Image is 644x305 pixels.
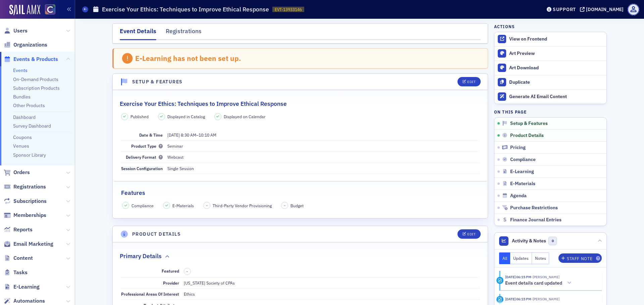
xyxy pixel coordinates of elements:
[4,41,47,49] a: Organizations
[510,157,536,163] span: Compliance
[505,280,574,287] button: Event details card updated
[505,297,531,301] time: 6/11/2025 06:15 PM
[13,41,47,49] span: Organizations
[510,193,527,199] span: Agenda
[184,280,235,286] span: [US_STATE] Society of CPAs
[494,61,606,75] a: Art Download
[131,203,154,209] span: Compliance
[13,143,29,149] a: Venues
[4,169,30,176] a: Orders
[509,79,603,85] div: Duplicate
[126,154,163,160] span: Delivery Format
[509,65,603,71] div: Art Download
[510,133,544,139] span: Product Details
[131,143,163,149] span: Product Type
[4,254,33,262] a: Content
[458,77,481,86] button: Edit
[13,152,46,158] a: Sponsor Library
[135,54,241,63] div: E-Learning has not been set up.
[510,252,532,264] button: Updates
[496,277,503,284] div: Activity
[132,231,181,238] h4: Product Details
[163,280,179,286] span: Provider
[567,257,592,260] div: Staff Note
[224,113,266,120] span: Displayed on Calendar
[494,47,606,61] a: Art Preview
[199,132,216,138] time: 10:10 AM
[509,94,603,100] div: Generate AI Email Content
[548,237,557,245] span: 0
[213,203,272,209] span: Third-Party Vendor Provisioning
[13,94,31,100] a: Bundles
[120,27,156,40] div: Event Details
[505,280,562,286] h5: Event details card updated
[167,154,183,160] span: Webcast
[13,67,28,73] a: Events
[13,212,46,219] span: Memberships
[120,99,287,108] h2: Exercise Your Ethics: Techniques to Improve Ethical Response
[184,291,195,297] div: Ethics
[496,296,503,303] div: Update
[4,226,33,233] a: Reports
[13,198,47,205] span: Subscriptions
[102,5,269,13] h1: Exercise Your Ethics: Techniques to Improve Ethical Response
[167,132,180,138] span: [DATE]
[510,205,558,211] span: Purchase Restrictions
[4,269,28,276] a: Tasks
[13,183,46,190] span: Registrations
[206,203,208,208] span: –
[532,252,549,264] button: Notes
[4,283,40,291] a: E-Learning
[186,269,188,274] span: –
[40,4,55,16] a: View Homepage
[13,102,45,108] a: Other Products
[4,297,45,305] a: Automations
[13,123,51,129] a: Survey Dashboard
[290,203,304,209] span: Budget
[4,56,58,63] a: Events & Products
[4,183,46,190] a: Registrations
[510,217,561,223] span: Finance Journal Entries
[13,56,58,63] span: Events & Products
[167,143,183,149] span: Seminar
[499,252,511,264] button: All
[510,169,534,175] span: E-Learning
[510,145,526,151] span: Pricing
[9,5,40,15] img: SailAMX
[4,240,53,248] a: Email Marketing
[558,253,602,263] button: Staff Note
[167,132,216,138] span: –
[580,7,626,12] button: [DOMAIN_NAME]
[512,237,546,244] span: Activity & Notes
[505,275,531,279] time: 6/11/2025 06:15 PM
[628,4,639,15] span: Profile
[13,240,53,248] span: Email Marketing
[494,75,606,89] button: Duplicate
[13,297,45,305] span: Automations
[13,169,30,176] span: Orders
[467,232,476,236] div: Edit
[121,166,163,171] span: Session Configuration
[275,7,302,12] span: EVT-13933146
[166,27,202,39] div: Registrations
[4,27,28,34] a: Users
[13,27,28,34] span: Users
[13,269,28,276] span: Tasks
[13,226,33,233] span: Reports
[531,297,559,301] span: Tiffany Carson
[467,80,476,84] div: Edit
[553,6,576,12] div: Support
[120,252,162,260] h2: Primary Details
[13,283,40,291] span: E-Learning
[509,51,603,57] div: Art Preview
[130,113,149,120] span: Published
[494,89,606,104] button: Generate AI Email Content
[167,113,205,120] span: Displayed in Catalog
[162,268,179,274] span: Featured
[132,78,182,85] h4: Setup & Features
[494,23,515,29] h4: Actions
[139,132,163,138] span: Date & Time
[4,198,47,205] a: Subscriptions
[13,254,33,262] span: Content
[510,121,548,127] span: Setup & Features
